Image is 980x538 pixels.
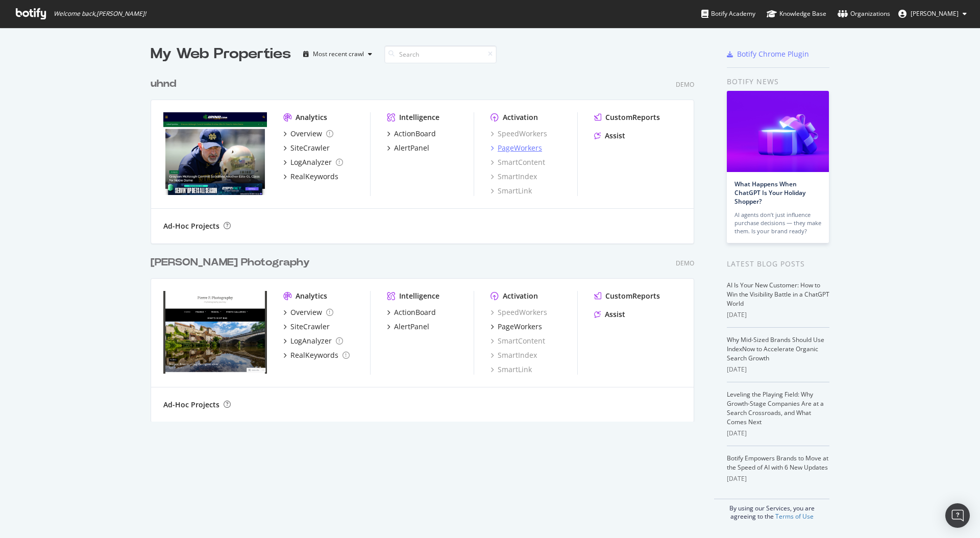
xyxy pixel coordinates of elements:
[676,80,694,89] div: Demo
[387,143,429,153] a: AlertPanel
[283,336,343,346] a: LogAnalyzer
[290,129,322,139] div: Overview
[290,307,322,317] div: Overview
[290,350,338,360] div: RealKeywords
[151,44,291,64] div: My Web Properties
[283,143,330,153] a: SiteCrawler
[290,322,330,332] div: SiteCrawler
[714,499,829,521] div: By using our Services, you are agreeing to the
[163,112,267,195] img: uhnd
[734,180,805,206] a: What Happens When ChatGPT Is Your Holiday Shopper?
[727,49,809,59] a: Botify Chrome Plugin
[151,255,314,270] a: [PERSON_NAME] Photography
[283,157,343,167] a: LogAnalyzer
[727,335,824,362] a: Why Mid-Sized Brands Should Use IndexNow to Accelerate Organic Search Growth
[491,186,532,196] a: SmartLink
[503,112,538,123] div: Activation
[491,350,537,360] a: SmartIndex
[387,307,436,317] a: ActionBoard
[163,400,219,410] div: Ad-Hoc Projects
[838,9,890,19] div: Organizations
[727,454,828,472] a: Botify Empowers Brands to Move at the Speed of AI with 6 New Updates
[296,112,327,123] div: Analytics
[151,77,180,91] a: uhnd
[605,112,660,123] div: CustomReports
[503,291,538,301] div: Activation
[605,309,625,320] div: Assist
[727,474,829,483] div: [DATE]
[299,46,376,62] button: Most recent crawl
[151,77,176,91] div: uhnd
[290,336,332,346] div: LogAnalyzer
[727,281,829,308] a: AI Is Your New Customer: How to Win the Visibility Battle in a ChatGPT World
[290,172,338,182] div: RealKeywords
[491,143,542,153] a: PageWorkers
[394,322,429,332] div: AlertPanel
[290,143,330,153] div: SiteCrawler
[54,10,146,18] span: Welcome back, [PERSON_NAME] !
[737,49,809,59] div: Botify Chrome Plugin
[283,322,330,332] a: SiteCrawler
[727,91,829,172] img: What Happens When ChatGPT Is Your Holiday Shopper?
[775,512,814,521] a: Terms of Use
[701,9,755,19] div: Botify Academy
[163,291,267,374] img: Pierre P Photography
[491,129,547,139] a: SpeedWorkers
[394,129,436,139] div: ActionBoard
[594,309,625,320] a: Assist
[387,322,429,332] a: AlertPanel
[498,322,542,332] div: PageWorkers
[387,129,436,139] a: ActionBoard
[399,291,439,301] div: Intelligence
[491,307,547,317] a: SpeedWorkers
[594,112,660,123] a: CustomReports
[283,129,333,139] a: Overview
[727,390,824,426] a: Leveling the Playing Field: Why Growth-Stage Companies Are at a Search Crossroads, and What Comes...
[491,172,537,182] a: SmartIndex
[151,255,310,270] div: [PERSON_NAME] Photography
[727,76,829,87] div: Botify news
[313,51,364,57] div: Most recent crawl
[727,365,829,374] div: [DATE]
[945,503,970,528] div: Open Intercom Messenger
[394,143,429,153] div: AlertPanel
[290,157,332,167] div: LogAnalyzer
[394,307,436,317] div: ActionBoard
[491,364,532,375] a: SmartLink
[151,64,702,422] div: grid
[283,350,350,360] a: RealKeywords
[163,221,219,231] div: Ad-Hoc Projects
[399,112,439,123] div: Intelligence
[676,259,694,267] div: Demo
[283,307,333,317] a: Overview
[767,9,826,19] div: Knowledge Base
[734,211,821,235] div: AI agents don’t just influence purchase decisions — they make them. Is your brand ready?
[296,291,327,301] div: Analytics
[890,6,975,22] button: [PERSON_NAME]
[498,143,542,153] div: PageWorkers
[384,45,497,63] input: Search
[911,9,959,18] span: Pierre Paqueton
[491,322,542,332] a: PageWorkers
[727,310,829,320] div: [DATE]
[491,157,545,167] a: SmartContent
[491,336,545,346] a: SmartContent
[605,291,660,301] div: CustomReports
[594,291,660,301] a: CustomReports
[605,131,625,141] div: Assist
[283,172,338,182] a: RealKeywords
[727,429,829,438] div: [DATE]
[727,258,829,270] div: Latest Blog Posts
[594,131,625,141] a: Assist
